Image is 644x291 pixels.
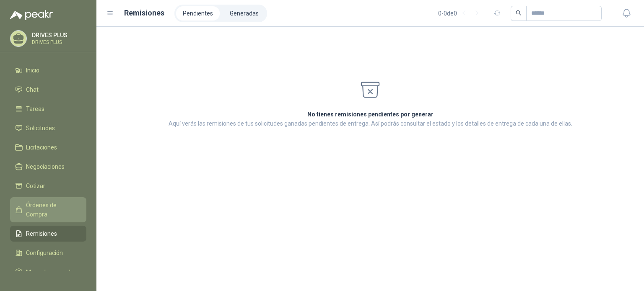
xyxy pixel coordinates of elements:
a: Órdenes de Compra [10,197,86,222]
p: DRIVES PLUS [32,32,84,38]
a: Chat [10,82,86,98]
span: Solicitudes [26,124,55,133]
span: Manuales y ayuda [26,268,74,277]
a: Pendientes [176,6,220,21]
span: Órdenes de Compra [26,201,78,219]
span: Negociaciones [26,162,65,171]
span: search [516,10,522,16]
div: 0 - 0 de 0 [438,7,484,20]
span: Remisiones [26,229,57,238]
a: Configuración [10,245,86,261]
a: Generadas [223,6,265,21]
span: Inicio [26,66,39,75]
a: Manuales y ayuda [10,264,86,280]
a: Negociaciones [10,159,86,175]
a: Remisiones [10,226,86,242]
span: Configuración [26,248,63,258]
h1: Remisiones [124,7,164,19]
a: Tareas [10,101,86,117]
a: Inicio [10,62,86,78]
p: Aquí verás las remisiones de tus solicitudes ganadas pendientes de entrega. Así podrás consultar ... [169,119,572,128]
a: Licitaciones [10,139,86,155]
p: DRIVES PLUS [32,40,84,45]
span: Tareas [26,104,44,113]
strong: No tienes remisiones pendientes por generar [307,111,434,118]
span: Cotizar [26,181,45,191]
span: Chat [26,85,39,94]
img: Logo peakr [10,10,53,20]
span: Licitaciones [26,143,57,152]
a: Solicitudes [10,120,86,136]
a: Cotizar [10,178,86,194]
